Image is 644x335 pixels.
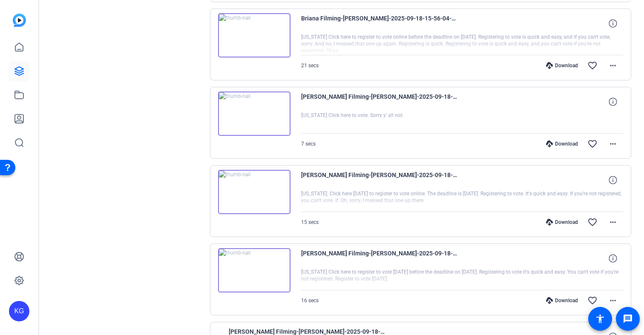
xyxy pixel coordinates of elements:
[218,170,290,214] img: thumb-nail
[13,14,26,27] img: blue-gradient.svg
[301,63,319,69] span: 21 secs
[595,314,605,324] mat-icon: accessibility
[587,217,598,227] mat-icon: favorite_border
[301,248,459,269] span: [PERSON_NAME] Filming-[PERSON_NAME]-2025-09-18-15-54-56-419-0
[608,60,618,71] mat-icon: more_horiz
[218,248,290,292] img: thumb-nail
[218,13,290,57] img: thumb-nail
[608,139,618,149] mat-icon: more_horiz
[587,139,598,149] mat-icon: favorite_border
[301,13,459,34] span: Briana Filming-[PERSON_NAME]-2025-09-18-15-56-04-968-0
[587,60,598,71] mat-icon: favorite_border
[9,301,29,321] div: KG
[542,140,582,147] div: Download
[301,170,459,190] span: [PERSON_NAME] Filming-[PERSON_NAME]-2025-09-18-15-55-25-417-0
[623,314,633,324] mat-icon: message
[587,295,598,306] mat-icon: favorite_border
[542,219,582,226] div: Download
[301,219,319,225] span: 15 secs
[608,217,618,227] mat-icon: more_horiz
[542,297,582,304] div: Download
[608,295,618,306] mat-icon: more_horiz
[301,141,316,147] span: 7 secs
[218,92,290,136] img: thumb-nail
[301,92,459,112] span: [PERSON_NAME] Filming-[PERSON_NAME]-2025-09-18-15-55-48-149-0
[301,298,319,304] span: 16 secs
[542,62,582,69] div: Download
